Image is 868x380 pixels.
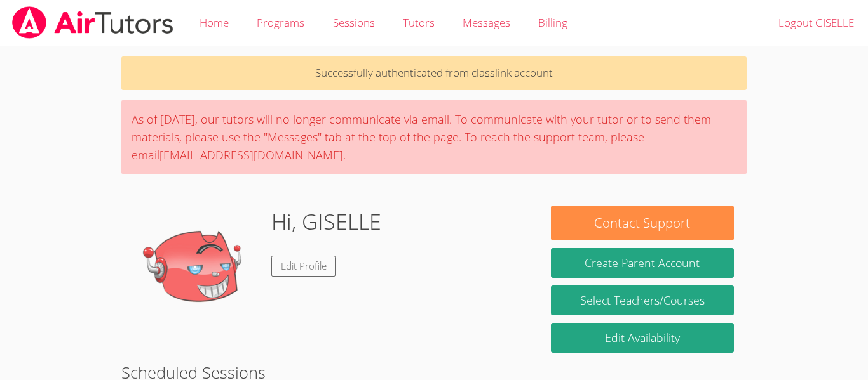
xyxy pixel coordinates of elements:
[121,56,747,90] p: Successfully authenticated from classlink account
[121,100,747,174] div: As of [DATE], our tutors will no longer communicate via email. To communicate with your tutor or ...
[463,15,510,30] span: Messages
[134,206,261,332] img: default.png
[551,323,734,353] a: Edit Availability
[551,248,734,278] button: Create Parent Account
[271,256,336,277] a: Edit Profile
[271,206,381,238] h1: Hi, GISELLE
[11,6,175,39] img: airtutors_banner-c4298cdbf04f3fff15de1276eac7730deb9818008684d7c2e4769d2f7ddbe033.png
[551,285,734,315] a: Select Teachers/Courses
[551,206,734,240] button: Contact Support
